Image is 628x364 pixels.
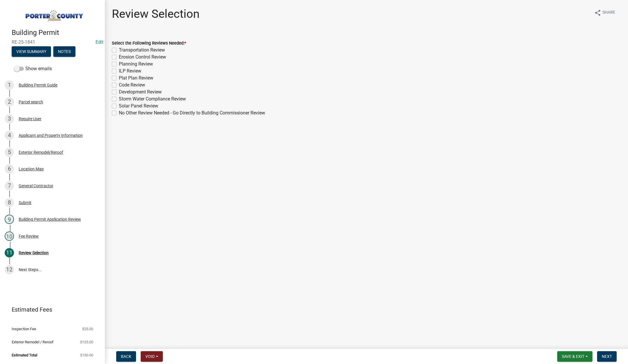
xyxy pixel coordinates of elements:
[597,351,617,362] button: Next
[96,39,103,45] wm-modal-confirm: Edit Application Number
[119,109,265,116] label: No Other Review Needed - Go Directly to Building Commissioner Review
[602,9,615,16] span: Share
[5,232,14,241] div: 10
[12,50,51,54] wm-modal-confirm: Summary
[19,184,53,188] div: General Contractor
[19,150,63,154] div: Exterior Remodel/Reroof
[5,181,14,190] div: 7
[5,215,14,224] div: 9
[82,327,93,331] span: $25.00
[12,353,37,357] span: Estimated Total
[119,89,162,96] label: Development Review
[562,354,584,359] span: Save & Exit
[590,7,620,18] button: shareShare
[19,117,41,121] div: Require User
[119,103,158,109] label: Solar Panel Review
[602,354,612,359] span: Next
[14,65,52,72] label: Show emails
[12,340,54,344] span: Exterior Remodel / Reroof
[5,131,14,140] div: 4
[5,148,14,157] div: 5
[145,354,155,359] span: Void
[116,351,136,362] button: Back
[557,351,592,362] button: Save & Exit
[119,75,153,82] label: Plat Plan Review
[5,198,14,207] div: 8
[12,6,96,22] img: Porter County, Indiana
[19,251,49,255] div: Review Selection
[5,248,14,257] div: 11
[53,46,75,57] button: Notes
[119,47,165,54] label: Transportation Review
[119,96,186,103] label: Storm Water Compliance Review
[112,7,200,21] h1: Review Selection
[119,61,153,68] label: Planning Review
[19,100,43,104] div: Parcel search
[80,353,93,357] span: $150.00
[121,354,131,359] span: Back
[112,41,186,45] label: Select the Following Reviews Needed:
[119,54,166,61] label: Erosion Control Review
[12,29,100,37] h4: Building Permit
[12,46,51,57] button: View Summary
[53,50,75,54] wm-modal-confirm: Notes
[119,82,145,89] label: Code Review
[5,265,14,274] div: 12
[5,80,14,90] div: 1
[5,114,14,123] div: 3
[141,351,163,362] button: Void
[594,9,601,16] i: share
[19,217,81,221] div: Building Permit Application Review
[12,327,36,331] span: Inspection Fee
[19,83,57,87] div: Building Permit Guide
[5,97,14,107] div: 2
[19,167,44,171] div: Location Map
[19,234,39,238] div: Fee Review
[119,68,141,75] label: ILP Review
[5,164,14,174] div: 6
[5,304,96,315] a: Estimated Fees
[96,39,103,45] a: Edit
[80,340,93,344] span: $125.00
[12,39,93,45] span: RE-25-1841
[19,133,83,137] div: Applicant and Property Information
[19,201,31,205] div: Submit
